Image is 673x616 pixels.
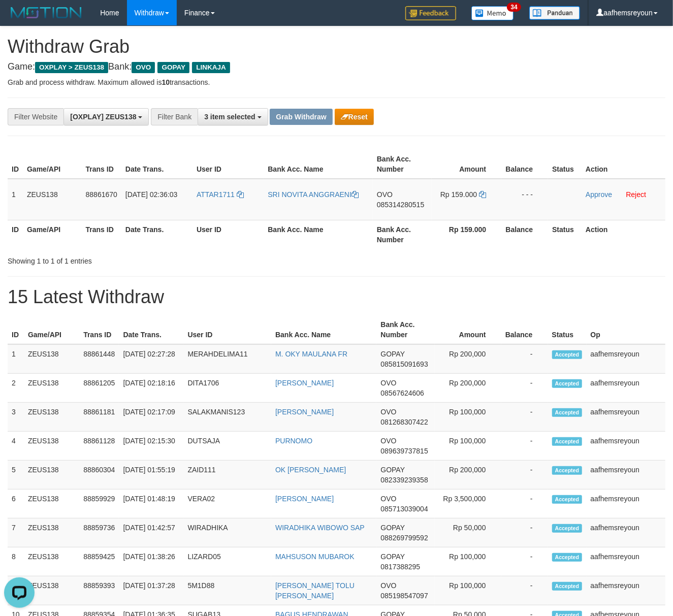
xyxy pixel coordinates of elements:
[23,179,82,220] td: ZEUS138
[479,190,486,199] a: Copy 159000 to clipboard
[587,547,665,576] td: aafhemsreyoun
[380,553,404,561] span: GOPAY
[197,190,244,199] a: ATTAR1711
[552,379,583,388] span: Accepted
[79,576,119,605] td: 88859393
[24,490,79,518] td: ZEUS138
[8,432,24,461] td: 4
[552,466,583,475] span: Accepted
[8,461,24,490] td: 5
[380,447,428,455] span: Copy 089639737815 to clipboard
[79,490,119,518] td: 88859929
[119,518,183,547] td: [DATE] 01:42:57
[440,190,477,199] span: Rp 159.000
[193,220,264,249] th: User ID
[275,379,334,387] a: [PERSON_NAME]
[435,576,501,605] td: Rp 100,000
[198,108,268,125] button: 3 item selected
[119,576,183,605] td: [DATE] 01:37:28
[183,461,271,490] td: ZAID111
[79,344,119,374] td: 88861448
[8,220,23,249] th: ID
[183,576,271,605] td: 5M1D88
[552,524,583,533] span: Accepted
[587,490,665,518] td: aafhemsreyoun
[193,150,264,179] th: User ID
[435,315,501,344] th: Amount
[183,315,271,344] th: User ID
[79,403,119,432] td: 88861181
[501,432,548,461] td: -
[587,432,665,461] td: aafhemsreyoun
[380,350,404,358] span: GOPAY
[501,344,548,374] td: -
[587,315,665,344] th: Op
[270,109,332,125] button: Grab Withdraw
[373,220,432,249] th: Bank Acc. Number
[132,62,155,73] span: OVO
[24,315,79,344] th: Game/API
[587,374,665,403] td: aafhemsreyoun
[162,78,170,86] strong: 10
[192,62,230,73] span: LINKAJA
[8,518,24,547] td: 7
[587,344,665,374] td: aafhemsreyoun
[79,518,119,547] td: 88859736
[70,113,136,121] span: [OXPLAY] ZEUS138
[35,62,108,73] span: OXPLAY > ZEUS138
[79,461,119,490] td: 88860304
[119,344,183,374] td: [DATE] 02:27:28
[183,547,271,576] td: LIZARD05
[432,150,501,179] th: Amount
[380,360,428,368] span: Copy 085815091693 to clipboard
[432,220,501,249] th: Rp 159.000
[380,534,428,542] span: Copy 088269799592 to clipboard
[157,62,189,73] span: GOPAY
[183,490,271,518] td: VERA02
[377,201,424,209] span: Copy 085314280515 to clipboard
[548,150,582,179] th: Status
[4,4,35,35] button: Open LiveChat chat widget
[8,287,665,307] h1: 15 Latest Withdraw
[435,374,501,403] td: Rp 200,000
[121,220,193,249] th: Date Trans.
[119,461,183,490] td: [DATE] 01:55:19
[501,220,548,249] th: Balance
[380,379,396,387] span: OVO
[380,466,404,474] span: GOPAY
[501,374,548,403] td: -
[183,403,271,432] td: SALAKMANIS123
[183,518,271,547] td: WIRADHIKA
[587,576,665,605] td: aafhemsreyoun
[119,315,183,344] th: Date Trans.
[435,461,501,490] td: Rp 200,000
[552,582,583,591] span: Accepted
[587,403,665,432] td: aafhemsreyoun
[275,466,346,474] a: OK [PERSON_NAME]
[125,190,177,199] span: [DATE] 02:36:03
[8,547,24,576] td: 8
[471,6,514,20] img: Button%20Memo.svg
[435,518,501,547] td: Rp 50,000
[24,344,79,374] td: ZEUS138
[79,432,119,461] td: 88861128
[8,108,63,125] div: Filter Website
[275,408,334,416] a: [PERSON_NAME]
[435,490,501,518] td: Rp 3,500,000
[8,62,665,72] h4: Game: Bank:
[626,190,647,199] a: Reject
[24,374,79,403] td: ZEUS138
[275,581,355,600] a: [PERSON_NAME] TOLU [PERSON_NAME]
[552,350,583,359] span: Accepted
[119,432,183,461] td: [DATE] 02:15:30
[63,108,149,125] button: [OXPLAY] ZEUS138
[8,252,273,266] div: Showing 1 to 1 of 1 entries
[264,150,373,179] th: Bank Acc. Name
[586,190,612,199] a: Approve
[79,547,119,576] td: 88859425
[275,553,355,561] a: MAHSUSON MUBAROK
[380,408,396,416] span: OVO
[435,344,501,374] td: Rp 200,000
[501,179,548,220] td: - - -
[501,518,548,547] td: -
